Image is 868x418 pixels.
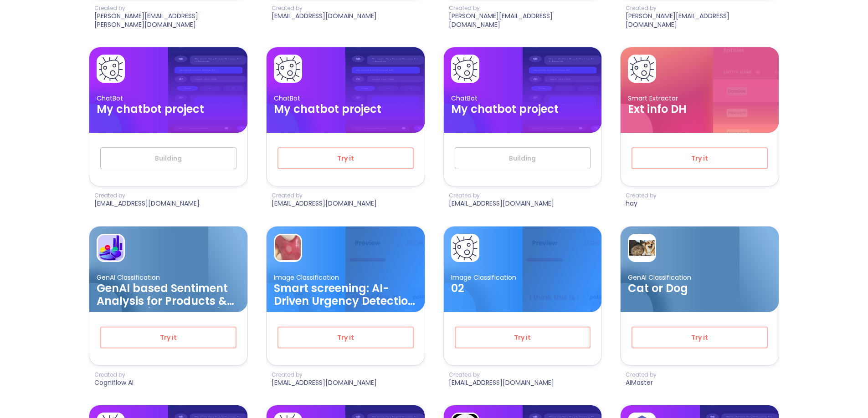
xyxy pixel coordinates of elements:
[470,332,575,343] span: Try it
[272,199,377,208] p: [EMAIL_ADDRESS][DOMAIN_NAME]
[449,378,554,387] p: [EMAIL_ADDRESS][DOMAIN_NAME]
[94,5,248,12] p: Created by
[451,103,595,116] h3: My chatbot project
[629,56,655,81] img: card avatar
[629,235,655,261] img: card avatar
[452,235,478,261] img: card avatar
[94,199,200,208] p: [EMAIL_ADDRESS][DOMAIN_NAME]
[626,378,657,387] p: AIMaster
[97,282,240,307] h3: GenAI based Sentiment Analysis for Products & Services (Multilingual)
[628,282,771,295] h3: Cat or Dog
[444,256,505,371] img: card ellipse
[452,56,478,81] img: card avatar
[89,256,151,312] img: card ellipse
[272,5,377,12] p: Created by
[275,235,301,261] img: card avatar
[455,327,591,348] button: Try it
[628,94,771,103] p: Smart Extractor
[632,327,768,348] button: Try it
[98,56,123,81] img: card avatar
[628,273,771,282] p: GenAI Classification
[274,273,417,282] p: Image Classification
[626,371,657,378] p: Created by
[94,378,134,387] p: Cogniflow AI
[116,332,221,343] span: Try it
[449,371,554,378] p: Created by
[97,103,240,116] h3: My chatbot project
[449,5,602,12] p: Created by
[523,227,601,342] img: card background
[626,199,657,208] p: hay
[94,192,200,199] p: Created by
[628,103,771,116] h3: Ext info DH
[449,12,602,29] p: [PERSON_NAME][EMAIL_ADDRESS][DOMAIN_NAME]
[632,147,768,169] button: Try it
[626,192,657,199] p: Created by
[267,77,328,192] img: card ellipse
[277,147,414,169] button: Try it
[444,77,505,192] img: card ellipse
[272,12,377,20] p: [EMAIL_ADDRESS][DOMAIN_NAME]
[98,235,123,261] img: card avatar
[272,371,377,378] p: Created by
[97,273,240,282] p: GenAI Classification
[274,282,417,307] h3: Smart screening: AI-Driven Urgency Detection for Oral Lesion Referrals
[345,227,424,342] img: card background
[451,282,595,295] h3: 02
[621,256,682,312] img: card ellipse
[94,12,248,29] p: [PERSON_NAME][EMAIL_ADDRESS][PERSON_NAME][DOMAIN_NAME]
[275,56,301,81] img: card avatar
[647,332,752,343] span: Try it
[97,94,240,103] p: ChatBot
[277,327,414,348] button: Try it
[451,273,595,282] p: Image Classification
[293,153,398,164] span: Try it
[267,256,328,371] img: card ellipse
[272,192,377,199] p: Created by
[697,47,779,187] img: card background
[274,103,417,116] h3: My chatbot project
[647,153,752,164] span: Try it
[621,77,682,192] img: card ellipse
[293,332,398,343] span: Try it
[626,5,779,12] p: Created by
[626,12,779,29] p: [PERSON_NAME][EMAIL_ADDRESS][DOMAIN_NAME]
[100,327,236,348] button: Try it
[449,192,554,199] p: Created by
[451,94,595,103] p: ChatBot
[94,371,134,378] p: Created by
[274,94,417,103] p: ChatBot
[449,199,554,208] p: [EMAIL_ADDRESS][DOMAIN_NAME]
[89,77,150,192] img: card ellipse
[272,378,377,387] p: [EMAIL_ADDRESS][DOMAIN_NAME]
